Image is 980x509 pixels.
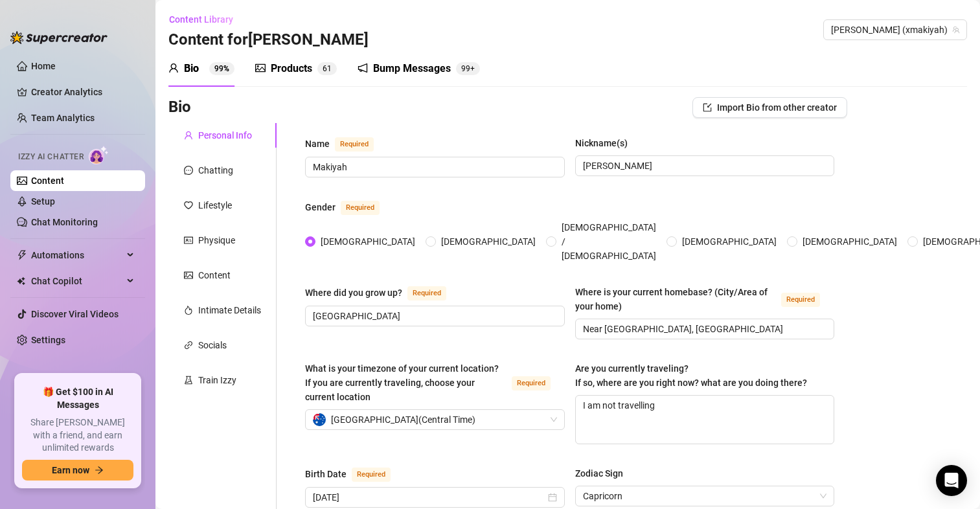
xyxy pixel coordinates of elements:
[952,26,960,34] span: team
[184,236,193,245] span: idcard
[317,62,337,75] sup: 61
[305,285,461,300] label: Where did you grow up?
[184,131,193,140] span: user
[31,61,56,71] a: Home
[313,490,545,504] input: Birth Date
[936,465,967,496] div: Open Intercom Messenger
[305,363,499,402] span: What is your timezone of your current location? If you are currently traveling, choose your curre...
[305,136,388,152] label: Name
[305,137,330,151] div: Name
[198,233,235,247] div: Physique
[781,293,820,307] span: Required
[323,64,327,73] span: 6
[10,31,108,44] img: logo-BBDzfeDw.svg
[313,160,554,174] input: Name
[198,128,252,142] div: Personal Info
[331,410,475,429] span: [GEOGRAPHIC_DATA] ( Central Time )
[305,466,405,482] label: Birth Date
[17,250,27,260] span: thunderbolt
[198,373,236,387] div: Train Izzy
[31,113,95,123] a: Team Analytics
[198,338,227,352] div: Socials
[31,309,119,319] a: Discover Viral Videos
[255,63,266,73] span: picture
[335,137,374,152] span: Required
[407,286,446,300] span: Required
[831,20,959,40] span: maki (xmakiyah)
[169,14,233,25] span: Content Library
[575,466,632,481] label: Zodiac Sign
[797,234,902,249] span: [DEMOGRAPHIC_DATA]
[313,309,554,323] input: Where did you grow up?
[373,61,451,76] div: Bump Messages
[89,146,109,164] img: AI Chatter
[184,61,199,76] div: Bio
[583,322,825,336] input: Where is your current homebase? (City/Area of your home)
[583,486,827,506] span: Capricorn
[341,201,380,215] span: Required
[52,465,89,475] span: Earn now
[327,64,332,73] span: 1
[184,201,193,210] span: heart
[576,396,834,444] textarea: I am not travelling
[692,97,847,118] button: Import Bio from other creator
[168,63,179,73] span: user
[575,285,835,313] label: Where is your current homebase? (City/Area of your home)
[31,245,123,266] span: Automations
[184,166,193,175] span: message
[31,271,123,291] span: Chat Copilot
[556,220,661,263] span: [DEMOGRAPHIC_DATA] / [DEMOGRAPHIC_DATA]
[512,376,551,390] span: Required
[168,97,191,118] h3: Bio
[168,9,244,30] button: Content Library
[271,61,312,76] div: Products
[436,234,541,249] span: [DEMOGRAPHIC_DATA]
[31,175,64,186] a: Content
[184,376,193,385] span: experiment
[575,136,637,150] label: Nickname(s)
[184,341,193,350] span: link
[313,413,326,426] img: au
[315,234,420,249] span: [DEMOGRAPHIC_DATA]
[575,136,628,150] div: Nickname(s)
[717,102,837,113] span: Import Bio from other creator
[352,468,391,482] span: Required
[305,286,402,300] div: Where did you grow up?
[22,386,133,411] span: 🎁 Get $100 in AI Messages
[575,285,777,313] div: Where is your current homebase? (City/Area of your home)
[583,159,825,173] input: Nickname(s)
[677,234,782,249] span: [DEMOGRAPHIC_DATA]
[305,199,394,215] label: Gender
[305,467,347,481] div: Birth Date
[358,63,368,73] span: notification
[575,363,807,388] span: Are you currently traveling? If so, where are you right now? what are you doing there?
[703,103,712,112] span: import
[209,62,234,75] sup: 99%
[168,30,369,51] h3: Content for [PERSON_NAME]
[17,277,25,286] img: Chat Copilot
[575,466,623,481] div: Zodiac Sign
[31,217,98,227] a: Chat Monitoring
[95,466,104,475] span: arrow-right
[31,82,135,102] a: Creator Analytics
[31,335,65,345] a: Settings
[456,62,480,75] sup: 100
[184,271,193,280] span: picture
[31,196,55,207] a: Setup
[305,200,336,214] div: Gender
[184,306,193,315] span: fire
[198,268,231,282] div: Content
[198,303,261,317] div: Intimate Details
[18,151,84,163] span: Izzy AI Chatter
[22,460,133,481] button: Earn nowarrow-right
[22,416,133,455] span: Share [PERSON_NAME] with a friend, and earn unlimited rewards
[198,198,232,212] div: Lifestyle
[198,163,233,177] div: Chatting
